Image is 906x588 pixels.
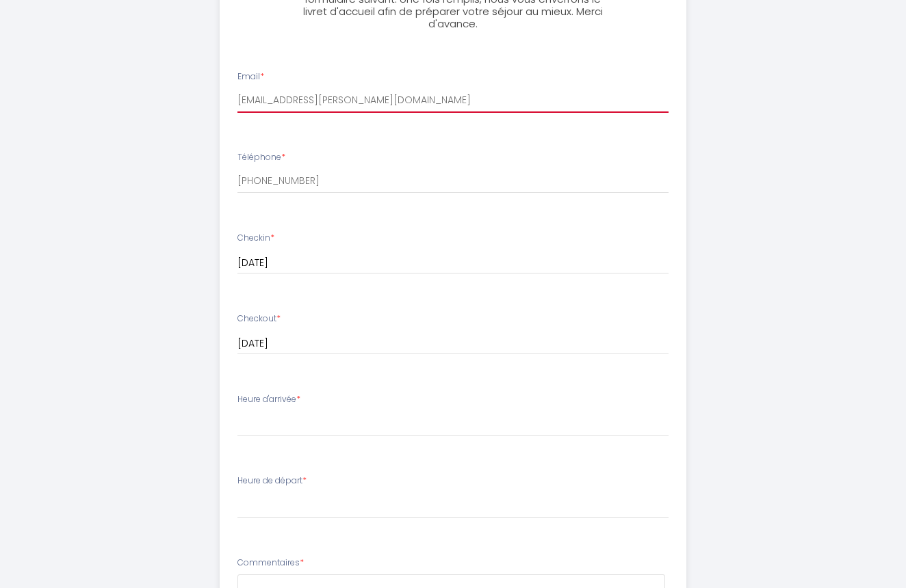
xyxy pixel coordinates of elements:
label: Heure d'arrivée [237,393,300,406]
label: Heure de départ [237,475,307,487]
label: Téléphone [237,151,285,164]
label: Checkout [237,312,281,325]
label: Checkin [237,232,274,245]
label: Email [237,70,264,83]
label: Commentaires [237,557,304,570]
